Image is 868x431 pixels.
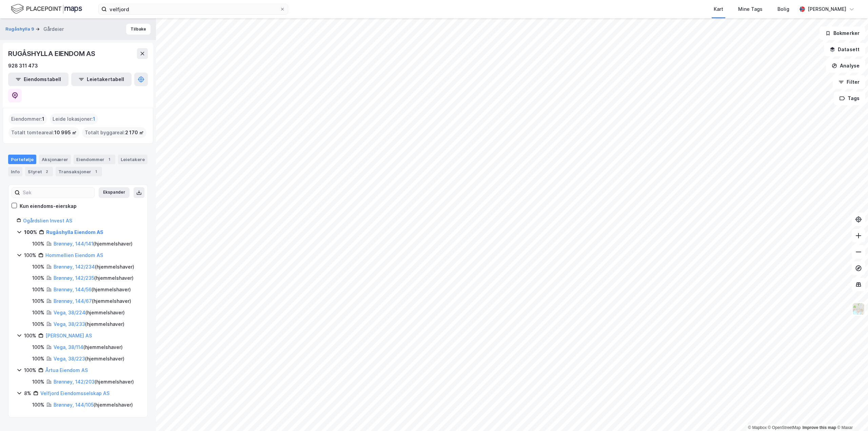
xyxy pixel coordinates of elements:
button: Filter [833,75,865,89]
a: Brønnøy, 142/235 [54,275,94,281]
div: Info [8,167,22,176]
input: Søk på adresse, matrikkel, gårdeiere, leietakere eller personer [107,4,280,14]
a: Vega, 38/223 [54,356,85,361]
div: ( hjemmelshaver ) [54,286,131,294]
button: Tilbake [126,24,151,35]
span: 2 170 ㎡ [125,129,144,137]
span: 10 995 ㎡ [54,129,77,137]
div: 100% [32,263,44,271]
input: Søk [20,188,94,198]
div: 100% [24,332,36,340]
div: Bolig [777,5,789,13]
div: Styret [25,167,53,176]
div: Leide lokasjoner : [50,114,98,124]
a: Brønnøy, 142/203 [54,379,95,385]
a: Brønnøy, 142/234 [54,264,95,270]
div: 100% [32,355,44,363]
div: Kun eiendoms-eierskap [20,202,77,210]
div: 2 [43,168,50,175]
div: Leietakere [118,155,147,164]
div: 100% [32,286,44,294]
button: Eiendomstabell [8,73,68,86]
div: 100% [32,378,44,386]
div: Aksjonærer [39,155,71,164]
div: RUGÅSHYLLA EIENDOM AS [8,48,97,59]
div: ( hjemmelshaver ) [54,240,133,248]
a: Vega, 38/224 [54,310,85,315]
div: 100% [32,274,44,282]
div: ( hjemmelshaver ) [54,297,131,305]
a: Mapbox [748,425,767,430]
div: Portefølje [8,155,36,164]
a: Velfjord Eiendomsselskap AS [40,390,110,396]
a: Brønnøy, 144/141 [54,241,93,247]
button: Datasett [824,43,865,56]
div: 100% [32,401,44,409]
div: ( hjemmelshaver ) [54,309,125,317]
img: Z [852,302,865,315]
div: ( hjemmelshaver ) [54,355,124,363]
div: ( hjemmelshaver ) [54,343,123,351]
a: Brønnøy, 144/105 [54,402,94,408]
a: Vega, 38/233 [54,321,85,327]
div: 100% [32,320,44,328]
a: Vega, 38/114 [54,344,83,350]
button: Ekspander [99,187,130,198]
a: [PERSON_NAME] AS [45,333,92,338]
div: 928 311 473 [8,62,38,70]
div: Mine Tags [738,5,763,13]
div: ( hjemmelshaver ) [54,378,134,386]
div: ( hjemmelshaver ) [54,263,134,271]
div: ( hjemmelshaver ) [54,401,133,409]
a: Ogårdslien Invest AS [23,218,72,223]
div: 100% [32,309,44,317]
a: Årtua Eiendom AS [45,367,88,373]
div: Kart [714,5,723,13]
div: [PERSON_NAME] [808,5,846,13]
div: 100% [32,297,44,305]
div: 8% [24,389,31,397]
a: Rugåshylla Eiendom AS [46,229,103,235]
div: ( hjemmelshaver ) [54,274,134,282]
div: 100% [24,228,37,236]
button: Bokmerker [820,26,865,40]
a: OpenStreetMap [768,425,801,430]
div: Totalt byggareal : [82,127,146,138]
button: Rugåshylla 9 [5,26,36,33]
a: Improve this map [803,425,836,430]
button: Tags [834,92,865,105]
div: 100% [24,251,36,259]
a: Brønnøy, 144/67 [54,298,92,304]
div: 100% [32,240,44,248]
img: logo.f888ab2527a4732fd821a326f86c7f29.svg [11,3,82,15]
div: Gårdeier [43,25,64,33]
div: 100% [32,343,44,351]
div: 1 [93,168,99,175]
span: 1 [42,115,44,123]
div: Kontrollprogram for chat [834,398,868,431]
div: Totalt tomteareal : [8,127,79,138]
div: 1 [106,156,113,163]
iframe: Chat Widget [834,398,868,431]
a: Hommellien Eiendom AS [45,252,103,258]
button: Leietakertabell [71,73,132,86]
div: Eiendommer : [8,114,47,124]
div: ( hjemmelshaver ) [54,320,124,328]
div: Eiendommer [74,155,115,164]
button: Analyse [826,59,865,73]
a: Brønnøy, 144/56 [54,287,92,292]
span: 1 [93,115,95,123]
div: 100% [24,366,36,374]
div: Transaksjoner [56,167,102,176]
